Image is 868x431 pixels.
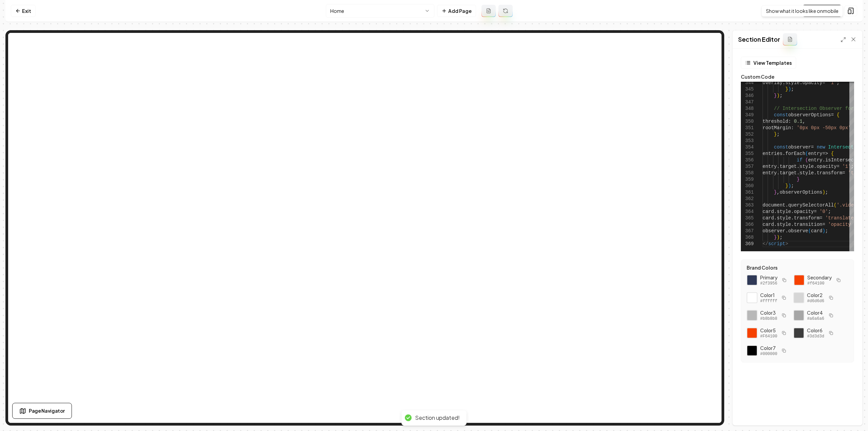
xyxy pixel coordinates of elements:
[741,183,754,189] div: 360
[777,170,780,176] span: .
[763,164,777,169] span: entry
[797,157,803,163] span: if
[793,292,804,303] div: Click to copy #d6d6d6
[807,298,824,304] span: #d6d6d6
[805,157,808,163] span: (
[763,241,768,247] span: </
[741,157,754,163] div: 356
[785,86,788,92] span: }
[791,222,794,227] span: .
[763,151,783,156] span: entries
[741,99,754,105] div: 347
[763,228,785,234] span: observer
[785,202,788,208] span: .
[797,170,800,176] span: .
[763,222,774,227] span: card
[793,328,804,338] div: Click to copy #3d3d3d
[797,164,800,169] span: .
[763,202,785,208] span: document
[811,228,823,234] span: card
[842,170,845,176] span: =
[741,209,754,215] div: 364
[803,119,805,124] span: ,
[741,170,754,176] div: 358
[807,316,824,321] span: #a6a6a6
[834,202,836,208] span: (
[777,215,791,221] span: style
[791,125,794,131] span: :
[29,407,65,414] span: Page Navigator
[738,35,780,44] h2: Section Editor
[774,112,788,118] span: const
[741,138,754,144] div: 353
[788,144,811,150] span: observer
[777,222,791,227] span: style
[741,202,754,209] div: 363
[797,125,851,131] span: '0px 0px -50px 0px'
[741,74,854,79] label: Custom Code
[791,183,794,189] span: ;
[800,170,814,176] span: style
[774,215,777,221] span: .
[777,190,780,195] span: ,
[741,57,796,69] button: View Templates
[831,151,834,156] span: {
[774,209,777,214] span: .
[741,163,754,170] div: 357
[763,170,777,176] span: entry
[780,235,782,240] span: ;
[805,151,808,156] span: (
[791,209,794,214] span: .
[780,93,782,98] span: ;
[794,215,820,221] span: transform
[760,292,777,298] span: Color 1
[808,228,811,234] span: (
[747,310,757,321] div: Click to copy #b8b8b8
[808,157,822,163] span: entry
[741,189,754,196] div: 361
[415,414,460,422] div: Section updated!
[825,157,865,163] span: isIntersecting
[777,132,780,137] span: ;
[747,292,757,303] div: Click to copy #ffffff
[807,334,824,339] span: #3d3d3d
[788,86,791,92] span: )
[760,351,777,357] span: #000000
[760,327,777,334] span: Color 5
[794,119,802,124] span: 0.1
[842,164,851,169] span: '1'
[774,235,777,240] span: }
[797,177,800,182] span: }
[814,170,816,176] span: .
[760,316,777,321] span: #b8b8b8
[774,144,788,150] span: const
[763,215,774,221] span: card
[741,151,754,157] div: 355
[780,190,822,195] span: observerOptions
[820,215,822,221] span: =
[822,222,825,227] span: =
[498,5,513,17] button: Regenerate page
[741,105,754,112] div: 348
[807,281,832,286] span: #f64100
[774,132,777,137] span: }
[828,209,831,214] span: ;
[768,241,785,247] span: script
[788,119,791,124] span: :
[817,144,825,150] span: new
[788,112,831,118] span: observerOptions
[747,265,848,270] label: Brand Colors
[481,5,496,17] button: Add admin page prompt
[788,202,834,208] span: querySelectorAll
[817,164,837,169] span: opacity
[760,298,777,304] span: #ffffff
[785,228,788,234] span: .
[777,235,780,240] span: )
[822,157,825,163] span: .
[741,196,754,202] div: 362
[741,176,754,183] div: 359
[763,209,774,214] span: card
[760,345,777,351] span: Color 7
[763,119,788,124] span: threshold
[831,112,834,118] span: =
